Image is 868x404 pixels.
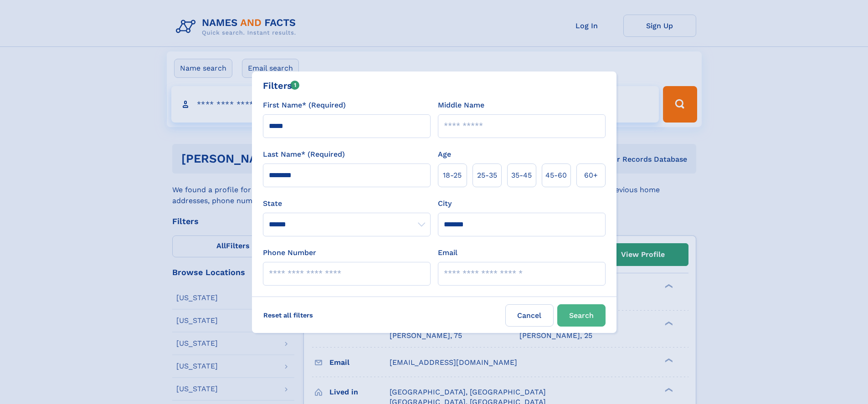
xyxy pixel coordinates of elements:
[477,170,497,181] span: 25‑35
[511,170,532,181] span: 35‑45
[438,247,457,258] label: Email
[263,149,345,160] label: Last Name* (Required)
[443,170,462,181] span: 18‑25
[545,170,567,181] span: 45‑60
[438,100,484,111] label: Middle Name
[557,304,606,327] button: Search
[505,304,554,327] label: Cancel
[438,149,451,160] label: Age
[263,247,316,258] label: Phone Number
[263,100,346,111] label: First Name* (Required)
[584,170,598,181] span: 60+
[263,79,300,92] div: Filters
[257,304,319,326] label: Reset all filters
[438,198,452,209] label: City
[263,198,431,209] label: State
